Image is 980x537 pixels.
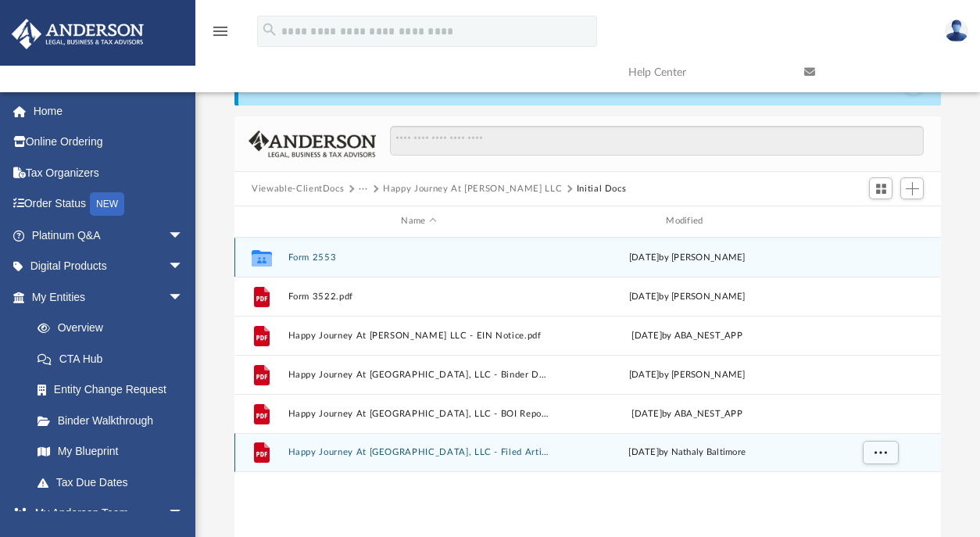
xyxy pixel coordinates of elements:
img: Anderson Advisors Platinum Portal [7,19,148,49]
div: [DATE] by ABA_NEST_APP [556,406,818,421]
a: My Blueprint [22,436,199,467]
div: id [824,214,934,228]
a: Entity Change Request [22,374,207,406]
div: [DATE] by [PERSON_NAME] [556,250,818,264]
input: Search files and folders [390,126,924,156]
span: arrow_drop_down [168,281,199,313]
a: Tax Organizers [11,157,207,188]
button: More options [863,441,899,464]
button: Happy Journey At [GEOGRAPHIC_DATA], LLC - Binder Documents.pdf [288,370,550,380]
div: [DATE] by ABA_NEST_APP [556,328,818,342]
i: menu [211,22,230,41]
button: Initial Docs [577,182,627,196]
span: arrow_drop_down [168,220,199,252]
a: Home [11,95,207,127]
button: Add [900,177,924,199]
div: Name [288,214,549,228]
a: menu [211,30,230,41]
div: NEW [90,192,124,216]
a: Tax Due Dates [22,467,207,498]
div: id [241,214,281,228]
button: Happy Journey At [GEOGRAPHIC_DATA], LLC - Filed Articles.pdf [288,447,550,457]
span: arrow_drop_down [168,251,199,283]
div: [DATE] by [PERSON_NAME] [556,367,818,381]
a: Online Ordering [11,127,207,158]
img: User Pic [945,20,968,42]
button: Happy Journey At [PERSON_NAME] LLC [383,182,562,196]
div: Modified [556,214,818,228]
button: Form 3522.pdf [288,292,550,302]
button: Happy Journey At [PERSON_NAME] LLC - EIN Notice.pdf [288,331,550,341]
div: [DATE] by Nathaly Baltimore [556,446,818,460]
a: My Anderson Teamarrow_drop_down [11,498,199,529]
a: Binder Walkthrough [22,405,207,436]
i: search [261,21,278,38]
a: Help Center [617,41,792,103]
button: ··· [359,182,369,196]
a: CTA Hub [22,343,207,374]
button: Viewable-ClientDocs [252,182,344,196]
a: My Entitiesarrow_drop_down [11,281,207,313]
div: [DATE] by [PERSON_NAME] [556,289,818,303]
a: Order StatusNEW [11,188,207,220]
a: Overview [22,313,207,344]
a: Digital Productsarrow_drop_down [11,251,207,282]
span: arrow_drop_down [168,498,199,530]
a: Platinum Q&Aarrow_drop_down [11,220,207,251]
button: Switch to Grid View [869,177,892,199]
button: Happy Journey At [GEOGRAPHIC_DATA], LLC - BOI Report.pdf [288,409,550,419]
button: Form 2553 [288,252,550,263]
